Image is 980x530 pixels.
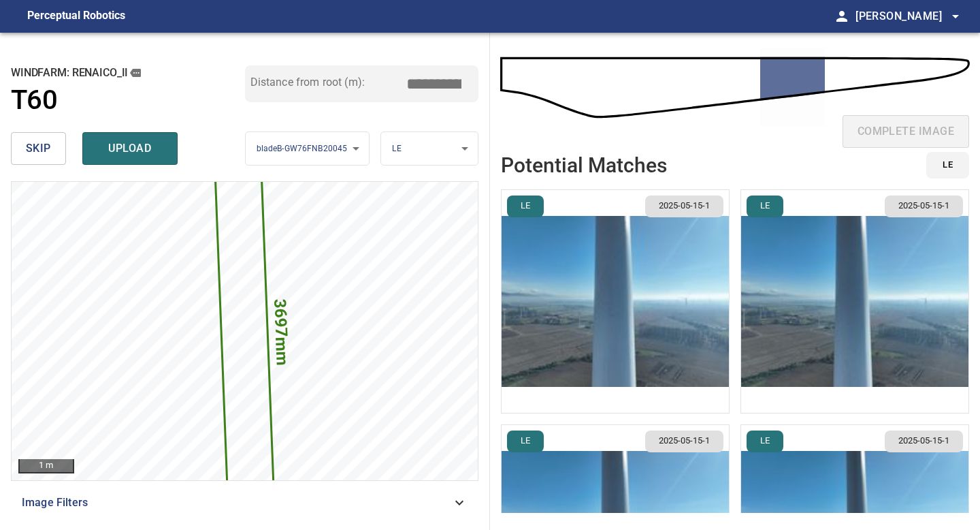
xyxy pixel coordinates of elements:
[392,144,401,153] span: LE
[27,5,125,27] figcaption: Perceptual Robotics
[250,77,365,88] label: Distance from root (m):
[82,132,178,165] button: upload
[507,431,544,452] button: LE
[512,200,538,213] span: LE
[947,8,964,25] span: arrow_drop_down
[11,65,245,80] h2: windfarm: Renaico_II
[752,435,778,448] span: LE
[22,495,451,511] span: Image Filters
[850,3,964,30] button: [PERSON_NAME]
[128,65,143,80] button: copy message details
[11,486,478,519] div: Image Filters
[752,200,778,213] span: LE
[246,131,370,166] div: bladeB-GW76FNB20045
[926,152,969,178] button: LE
[507,196,544,217] button: LE
[747,196,783,217] button: LE
[501,154,667,176] h2: Potential Matches
[502,190,729,413] img: Renaico_II/T60/2025-05-15-1/2025-05-15-2/inspectionData/image110wp110.jpg
[97,139,163,158] span: upload
[257,144,348,153] span: bladeB-GW76FNB20045
[270,298,292,366] text: 3697mm
[855,7,964,26] span: [PERSON_NAME]
[747,431,783,452] button: LE
[26,139,51,158] span: skip
[11,84,57,116] h1: T60
[651,200,718,213] span: 2025-05-15-1
[834,8,850,25] span: person
[918,152,969,178] div: id
[651,435,718,448] span: 2025-05-15-1
[943,157,953,173] span: LE
[741,190,968,413] img: Renaico_II/T60/2025-05-15-1/2025-05-15-2/inspectionData/image111wp111.jpg
[11,132,66,165] button: skip
[890,435,958,448] span: 2025-05-15-1
[890,200,958,213] span: 2025-05-15-1
[512,435,538,448] span: LE
[11,84,245,116] a: T60
[381,131,478,166] div: LE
